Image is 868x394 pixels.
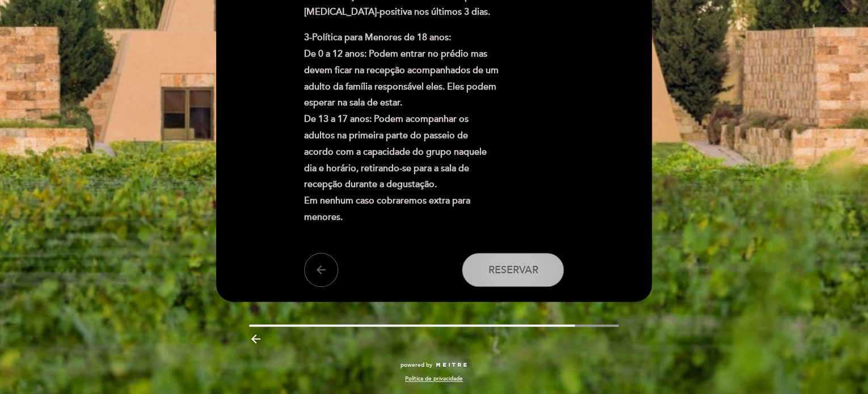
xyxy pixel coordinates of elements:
button: arrow_back [304,253,338,287]
i: arrow_backward [249,332,263,346]
button: Reservar [462,253,564,287]
img: MEITRE [435,362,467,368]
span: Reservar [488,264,538,276]
i: arrow_back [314,263,328,277]
a: Política de privacidade [405,375,463,383]
strong: Política para Menores de 18 anos: [312,32,451,43]
a: powered by [401,361,467,369]
p: 3- De 0 a 12 anos: Podem entrar no prédio mas devem ficar na recepção acompanhados de um adulto d... [304,29,500,226]
span: powered by [401,361,432,369]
